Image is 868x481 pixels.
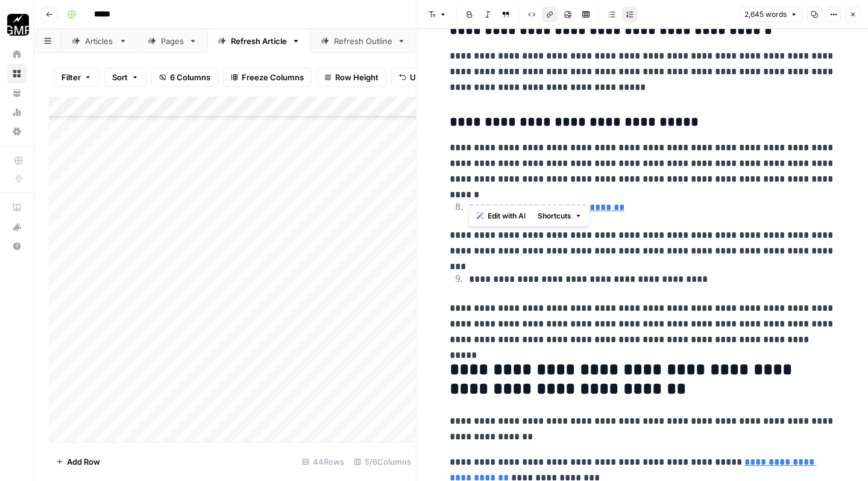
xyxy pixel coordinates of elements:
a: Your Data [7,83,27,103]
div: 44 Rows [297,452,349,471]
span: Add Row [67,456,100,468]
span: Undo [410,71,430,83]
button: Row Height [316,68,386,87]
span: Row Height [335,71,379,83]
span: 6 Columns [170,71,210,83]
button: Workspace: Growth Marketing Pro [7,10,27,40]
button: Freeze Columns [223,68,312,87]
div: Pages [161,35,184,47]
img: Growth Marketing Pro Logo [7,14,29,36]
button: Shortcuts [533,208,587,224]
span: Freeze Columns [242,71,304,83]
div: What's new? [8,218,26,236]
a: Settings [7,122,27,141]
span: Edit with AI [488,211,526,221]
a: Home [7,45,27,64]
a: AirOps Academy [7,198,27,217]
button: What's new? [7,217,27,237]
button: Add Row [49,452,107,471]
span: Sort [112,71,128,83]
span: 2,645 words [744,9,787,20]
a: Pages [137,29,207,53]
button: 2,645 words [739,7,803,22]
button: Sort [104,68,146,87]
div: Refresh Outline [334,35,392,47]
span: Filter [61,71,81,83]
a: Browse [7,64,27,83]
button: Edit with AI [472,208,530,224]
a: Articles [61,29,137,53]
div: 5/6 Columns [349,452,416,471]
div: Articles [85,35,114,47]
button: Help + Support [7,237,27,256]
a: Refresh Outline [310,29,416,53]
button: Undo [391,68,438,87]
button: 6 Columns [151,68,218,87]
span: Shortcuts [538,211,571,221]
div: Refresh Article [231,35,287,47]
a: Refresh Article [207,29,310,53]
a: Usage [7,103,27,122]
button: Filter [54,68,99,87]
